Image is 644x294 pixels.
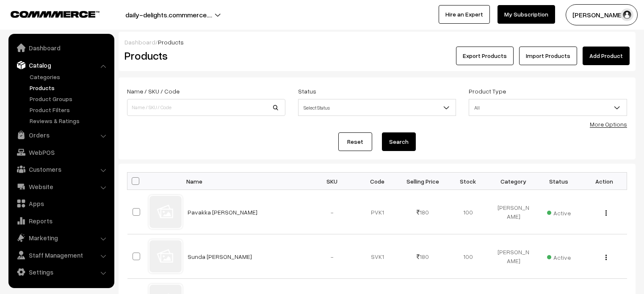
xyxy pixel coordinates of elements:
[605,210,607,216] img: Menu
[124,38,630,47] div: /
[439,5,490,24] a: Hire an Expert
[188,209,257,216] a: Pavakka [PERSON_NAME]
[355,190,400,234] td: PVK1
[583,47,630,65] a: Add Product
[590,121,627,128] a: More Options
[28,116,111,125] a: Reviews & Ratings
[566,4,638,25] button: [PERSON_NAME]…
[11,230,111,245] a: Marketing
[400,173,445,190] th: Selling Price
[310,234,355,279] td: -
[11,264,111,280] a: Settings
[491,173,536,190] th: Category
[400,234,445,279] td: 180
[338,132,372,151] a: Reset
[11,8,85,19] a: COMMMERCE
[28,105,111,114] a: Product Filters
[581,173,627,190] th: Action
[127,99,285,116] input: Name / SKU / Code
[188,253,252,260] a: Sunda [PERSON_NAME]
[11,11,100,17] img: COMMMERCE
[469,99,627,116] span: All
[11,40,111,55] a: Dashboard
[498,5,555,24] a: My Subscription
[605,255,607,260] img: Menu
[124,38,155,46] a: Dashboard
[519,47,577,65] a: Import Products
[11,196,111,211] a: Apps
[469,100,627,115] span: All
[11,179,111,194] a: Website
[382,132,416,151] button: Search
[299,100,456,115] span: Select Status
[469,87,506,96] label: Product Type
[491,190,536,234] td: [PERSON_NAME]
[28,83,111,92] a: Products
[124,49,285,62] h2: Products
[11,127,111,143] a: Orders
[96,4,242,25] button: daily-delights.commmerce.…
[445,190,491,234] td: 100
[127,87,180,96] label: Name / SKU / Code
[158,38,184,46] span: Products
[491,234,536,279] td: [PERSON_NAME]
[298,99,456,116] span: Select Status
[11,162,111,177] a: Customers
[400,190,445,234] td: 180
[547,206,571,217] span: Active
[28,94,111,103] a: Product Groups
[11,247,111,263] a: Staff Management
[355,173,400,190] th: Code
[456,47,514,65] button: Export Products
[11,58,111,73] a: Catalog
[298,87,316,96] label: Status
[310,173,355,190] th: SKU
[355,234,400,279] td: SVK1
[621,8,633,21] img: user
[536,173,581,190] th: Status
[182,173,310,190] th: Name
[28,72,111,81] a: Categories
[11,145,111,160] a: WebPOS
[310,190,355,234] td: -
[445,173,491,190] th: Stock
[547,251,571,262] span: Active
[445,234,491,279] td: 100
[11,213,111,228] a: Reports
